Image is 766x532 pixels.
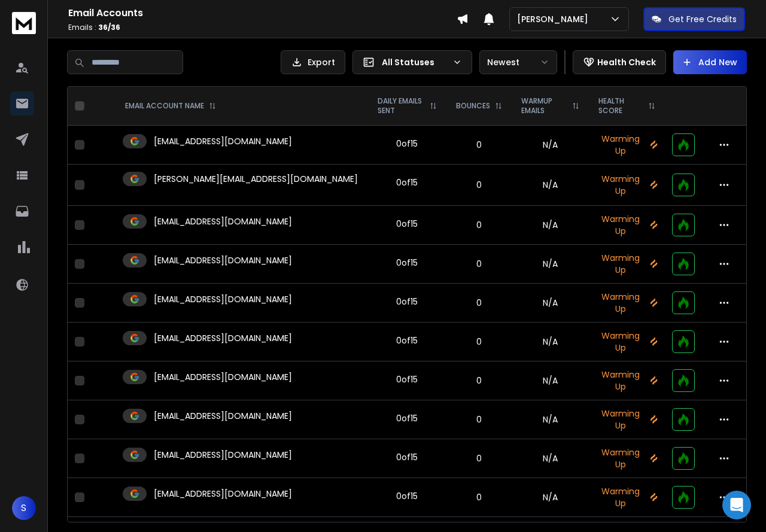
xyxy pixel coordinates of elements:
p: Warming Up [596,446,658,470]
p: 0 [454,258,504,270]
p: [EMAIL_ADDRESS][DOMAIN_NAME] [154,293,292,305]
div: 0 of 15 [396,296,418,308]
div: 0 of 15 [396,335,418,346]
p: 0 [454,336,504,348]
p: [PERSON_NAME][EMAIL_ADDRESS][DOMAIN_NAME] [154,173,358,185]
p: [EMAIL_ADDRESS][DOMAIN_NAME] [154,410,292,422]
div: EMAIL ACCOUNT NAME [125,101,216,111]
p: 0 [454,414,504,425]
p: Warming Up [596,252,658,276]
button: Get Free Credits [643,7,745,31]
p: Health Check [597,56,656,68]
p: HEALTH SCORE [598,96,643,115]
button: Newest [479,50,557,74]
p: 0 [454,179,504,191]
p: [EMAIL_ADDRESS][DOMAIN_NAME] [154,449,292,461]
p: Warming Up [596,330,658,354]
p: Warming Up [596,173,658,197]
button: S [12,496,36,520]
div: 0 of 15 [396,138,418,150]
p: [EMAIL_ADDRESS][DOMAIN_NAME] [154,215,292,227]
td: N/A [512,439,589,478]
p: [EMAIL_ADDRESS][DOMAIN_NAME] [154,135,292,147]
p: BOUNCES [456,101,490,111]
p: DAILY EMAILS SENT [378,96,425,115]
p: Emails : [68,23,457,32]
p: Warming Up [596,485,658,509]
div: 0 of 15 [396,218,418,230]
p: [PERSON_NAME] [517,13,593,25]
p: 0 [454,452,504,464]
h1: Email Accounts [68,6,457,20]
p: 0 [454,139,504,151]
p: [EMAIL_ADDRESS][DOMAIN_NAME] [154,254,292,266]
p: [EMAIL_ADDRESS][DOMAIN_NAME] [154,371,292,383]
div: 0 of 15 [396,257,418,269]
div: 0 of 15 [396,451,418,463]
td: N/A [512,361,589,400]
img: logo [12,12,36,34]
td: N/A [512,206,589,245]
td: N/A [512,323,589,361]
div: Open Intercom Messenger [722,491,751,519]
div: 0 of 15 [396,177,418,189]
p: Warming Up [596,369,658,393]
button: Export [281,50,345,74]
button: Health Check [573,50,666,74]
p: 0 [454,297,504,309]
div: 0 of 15 [396,490,418,502]
td: N/A [512,478,589,517]
td: N/A [512,400,589,439]
p: 0 [454,491,504,503]
p: Get Free Credits [668,13,737,25]
p: [EMAIL_ADDRESS][DOMAIN_NAME] [154,332,292,344]
p: Warming Up [596,291,658,315]
div: 0 of 15 [396,412,418,424]
button: Add New [673,50,747,74]
p: 0 [454,375,504,387]
td: N/A [512,126,589,165]
p: Warming Up [596,408,658,431]
td: N/A [512,284,589,323]
p: Warming Up [596,213,658,237]
p: [EMAIL_ADDRESS][DOMAIN_NAME] [154,488,292,500]
span: 36 / 36 [98,22,120,32]
div: 0 of 15 [396,373,418,385]
p: WARMUP EMAILS [521,96,567,115]
td: N/A [512,165,589,206]
p: Warming Up [596,133,658,157]
p: All Statuses [382,56,448,68]
td: N/A [512,245,589,284]
p: 0 [454,219,504,231]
